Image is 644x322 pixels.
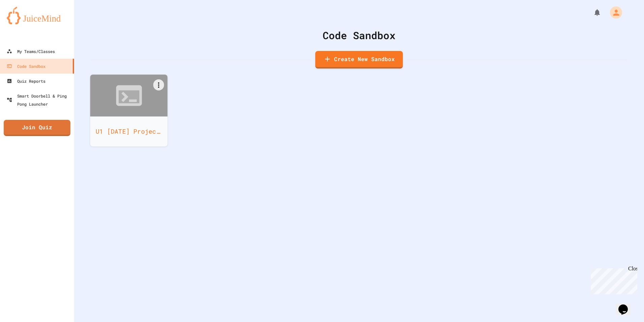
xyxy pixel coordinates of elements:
[7,77,45,85] div: Quiz Reports
[3,3,46,43] div: Chat with us now!Close
[7,7,67,24] img: logo-orange.svg
[581,7,603,18] div: My Notifications
[7,62,45,70] div: Code Sandbox
[315,51,403,69] a: Create New Sandbox
[90,75,168,146] a: U1 [DATE] Project BE
[7,92,71,108] div: Smart Doorbell & Ping Pong Launcher
[603,5,624,20] div: My Account
[7,47,55,55] div: My Teams/Classes
[91,28,627,43] div: Code Sandbox
[4,120,70,136] a: Join Quiz
[90,116,168,146] div: U1 [DATE] Project BE
[588,266,637,294] iframe: chat widget
[616,295,637,315] iframe: chat widget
